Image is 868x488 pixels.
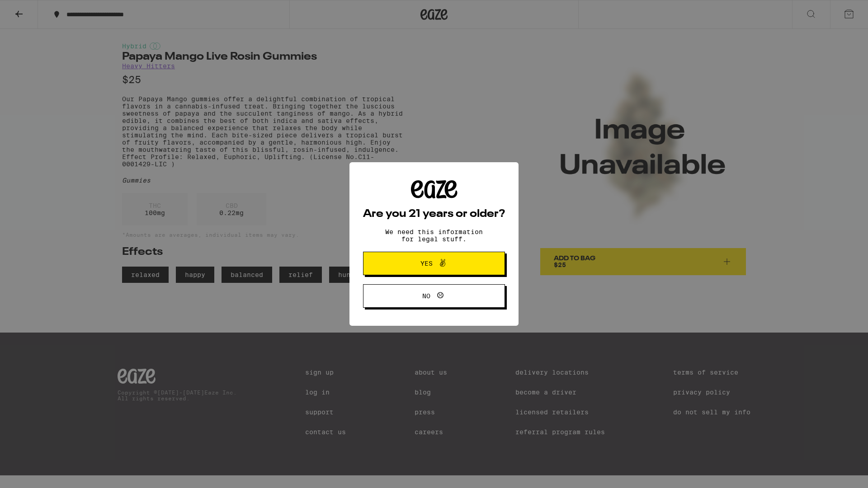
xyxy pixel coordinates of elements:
[422,293,430,299] span: No
[420,260,433,267] span: Yes
[811,461,859,483] iframe: Opens a widget where you can find more information
[377,228,491,243] p: We need this information for legal stuff.
[363,284,505,308] button: No
[363,209,505,220] h2: Are you 21 years or older?
[363,252,505,275] button: Yes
